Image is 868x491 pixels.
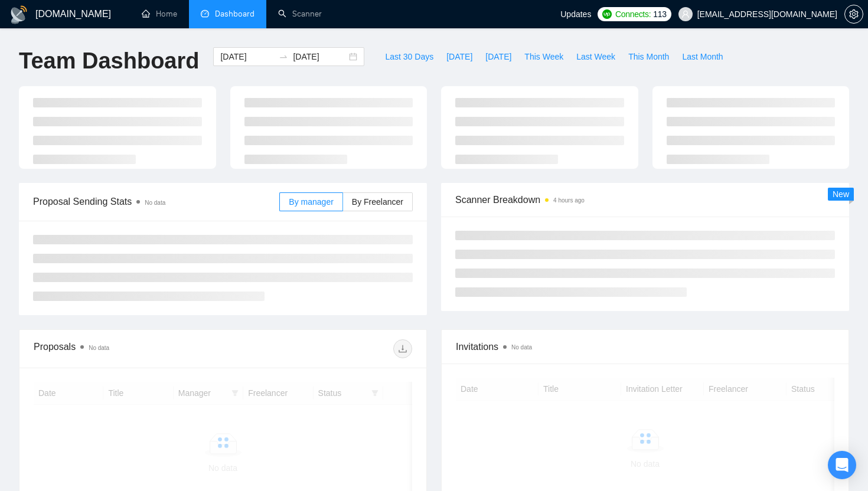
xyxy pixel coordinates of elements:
[19,47,199,75] h1: Team Dashboard
[34,339,223,358] div: Proposals
[602,9,612,19] img: upwork-logo.png
[479,47,518,66] button: [DATE]
[201,9,209,18] span: dashboard
[278,9,322,19] a: searchScanner
[570,47,622,66] button: Last Week
[576,50,615,63] span: Last Week
[385,50,433,63] span: Last 30 Days
[615,8,651,21] span: Connects:
[378,47,440,66] button: Last 30 Days
[682,50,723,63] span: Last Month
[485,50,511,63] span: [DATE]
[560,9,591,19] span: Updates
[352,197,403,207] span: By Freelancer
[9,5,28,24] img: logo
[279,52,288,61] span: swap-right
[681,10,690,18] span: user
[145,199,165,206] span: No data
[828,451,856,479] div: Open Intercom Messenger
[142,9,177,19] a: homeHome
[622,47,676,66] button: This Month
[33,194,279,209] span: Proposal Sending Stats
[524,50,563,63] span: This Week
[676,47,729,66] button: Last Month
[440,47,479,66] button: [DATE]
[289,197,333,207] span: By manager
[833,189,849,199] span: New
[628,50,669,63] span: This Month
[456,339,834,354] span: Invitations
[446,50,472,63] span: [DATE]
[845,9,863,19] span: setting
[553,197,585,204] time: 4 hours ago
[215,9,254,19] span: Dashboard
[220,50,274,63] input: Start date
[293,50,347,63] input: End date
[89,345,109,351] span: No data
[844,9,863,19] a: setting
[279,52,288,61] span: to
[455,192,835,207] span: Scanner Breakdown
[653,8,666,21] span: 113
[511,344,532,351] span: No data
[518,47,570,66] button: This Week
[844,5,863,24] button: setting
